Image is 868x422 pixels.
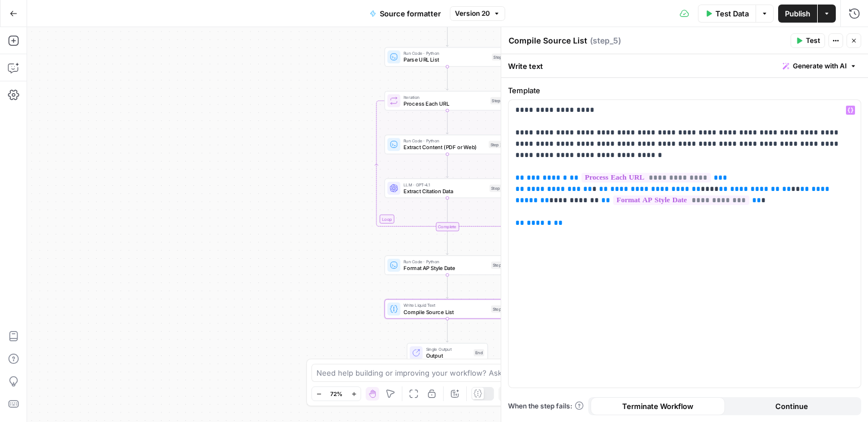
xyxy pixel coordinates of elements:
span: Run Code · Python [403,138,485,144]
div: Step 21 [489,185,506,192]
span: Generate with AI [793,61,847,71]
div: Complete [384,222,510,231]
div: Step 1 [492,53,506,60]
div: Run Code · PythonFormat AP Style DateStep 6 [384,255,510,275]
span: Run Code · Python [403,258,488,264]
label: Template [508,85,861,96]
div: Step 11 [491,97,507,105]
span: Output [426,351,471,359]
span: Compile Source List [403,308,488,316]
span: Test [806,36,820,46]
span: Extract Citation Data [403,187,486,195]
g: Edge from step_20 to step_21 [446,154,448,178]
div: Run Code · PythonParse URL ListStep 1 [384,47,510,67]
div: Write text [501,54,868,77]
span: 72% [330,389,342,398]
g: Edge from step_6 to step_5 [446,275,448,298]
span: Iteration [403,94,487,100]
span: Write Liquid Text [403,302,488,308]
div: Step 6 [491,262,506,269]
div: Write Liquid TextCompile Source ListStep 5 [384,299,510,319]
g: Edge from step_11-iteration-end to step_6 [446,231,448,255]
button: Publish [778,5,817,23]
g: Edge from step_1 to step_11 [446,67,448,90]
div: End [474,349,484,356]
span: LLM · GPT-4.1 [403,181,486,188]
span: Source formatter [380,8,441,19]
button: Generate with AI [778,59,861,73]
g: Edge from start to step_1 [446,23,448,46]
span: Test Data [715,8,749,19]
div: Complete [436,222,459,231]
g: Edge from step_11 to step_20 [446,110,448,134]
button: Version 20 [450,6,505,21]
span: Process Each URL [403,99,487,107]
div: Step 20 [489,141,507,148]
span: Parse URL List [403,56,489,64]
button: Source formatter [363,5,448,23]
button: Continue [725,397,860,415]
span: Extract Content (PDF or Web) [403,143,485,151]
span: Continue [775,401,808,412]
textarea: Compile Source List [509,35,587,46]
button: Test Data [698,5,756,23]
span: Version 20 [455,8,490,19]
div: LLM · GPT-4.1Extract Citation DataStep 21 [384,179,510,198]
div: Step 5 [491,305,506,312]
div: Run Code · PythonExtract Content (PDF or Web)Step 20 [384,135,510,154]
span: Run Code · Python [403,50,489,56]
button: Test [791,33,825,48]
div: Single OutputOutputEnd [384,343,510,362]
span: Terminate Workflow [622,401,693,412]
a: When the step fails: [508,401,584,411]
span: Publish [785,8,810,19]
g: Edge from step_5 to end [446,319,448,342]
span: Single Output [426,346,471,352]
div: LoopIterationProcess Each URLStep 11 [384,91,510,110]
span: Format AP Style Date [403,264,488,272]
span: ( step_5 ) [590,35,621,46]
